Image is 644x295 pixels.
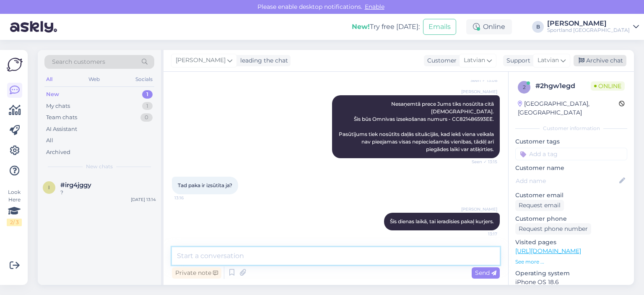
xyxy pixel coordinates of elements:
[532,21,544,33] div: B
[538,56,559,65] span: Latvian
[46,136,53,145] div: All
[466,231,497,237] span: 13:17
[466,19,512,34] div: Online
[464,56,485,65] span: Latvian
[515,137,627,146] p: Customer tags
[48,184,50,191] span: i
[423,19,456,35] button: Emails
[515,278,627,287] p: iPhone OS 18.6
[461,89,497,95] span: [PERSON_NAME]
[523,84,526,90] span: 2
[46,113,77,122] div: Team chats
[142,90,153,99] div: 1
[7,57,23,73] img: Askly Logo
[60,181,91,189] span: #irg4jggy
[515,214,627,223] p: Customer phone
[516,176,618,185] input: Add name
[547,27,630,34] div: Sportland [GEOGRAPHIC_DATA]
[574,55,626,66] div: Archive chat
[535,81,591,91] div: # 2hgw1egd
[424,56,457,65] div: Customer
[46,148,70,157] div: Archived
[52,57,105,66] span: Search customers
[515,269,627,278] p: Operating system
[352,23,370,31] b: New!
[172,267,221,279] div: Private note
[475,269,496,277] span: Send
[131,196,156,203] div: [DATE] 13:14
[461,206,497,212] span: [PERSON_NAME]
[142,102,153,110] div: 1
[176,56,226,65] span: [PERSON_NAME]
[390,218,494,225] span: Šīs dienas laikā, tai ieradīsies pakaļ kurjers.
[7,188,22,226] div: Look Here
[547,20,639,34] a: [PERSON_NAME]Sportland [GEOGRAPHIC_DATA]
[515,125,627,132] div: Customer information
[134,74,154,85] div: Socials
[518,99,619,117] div: [GEOGRAPHIC_DATA], [GEOGRAPHIC_DATA]
[46,90,59,99] div: New
[515,164,627,172] p: Customer name
[46,102,70,110] div: My chats
[547,20,630,27] div: [PERSON_NAME]
[515,258,627,266] p: See more ...
[140,113,153,122] div: 0
[339,101,495,152] span: Nesaņemtā prece Jums tiks nosūtīta citā [DEMOGRAPHIC_DATA]. Šis būs Omnivas izsekošanas numurs - ...
[503,56,530,65] div: Support
[515,191,627,200] p: Customer email
[466,159,497,165] span: Seen ✓ 13:15
[60,189,156,196] div: ?
[44,74,54,85] div: All
[515,148,627,160] input: Add a tag
[515,238,627,247] p: Visited pages
[591,81,625,91] span: Online
[87,74,101,85] div: Web
[515,223,591,235] div: Request phone number
[7,219,22,226] div: 2 / 3
[352,22,420,32] div: Try free [DATE]:
[86,163,113,170] span: New chats
[174,195,206,201] span: 13:16
[362,3,387,10] span: Enable
[515,247,581,255] a: [URL][DOMAIN_NAME]
[515,200,564,211] div: Request email
[46,125,77,133] div: AI Assistant
[178,182,232,188] span: Tad paka ir izsūtīta ja?
[237,56,288,65] div: leading the chat
[466,77,497,84] span: Seen ✓ 13:08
